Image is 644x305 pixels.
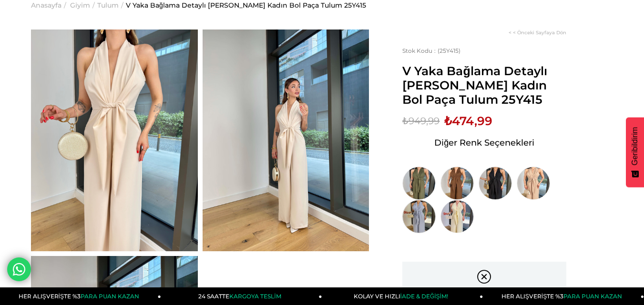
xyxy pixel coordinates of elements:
[402,114,440,128] span: ₺949,99
[563,293,622,300] span: PARA PUAN KAZAN
[440,200,474,233] img: V Yaka Bağlama Detaylı Madox Sarı Kadın Bol Paça Tulum 25Y415
[81,293,139,300] span: PARA PUAN KAZAN
[444,114,492,128] span: ₺474,99
[402,47,438,54] span: Stok Kodu
[203,30,369,251] img: Madox Tulum 25Y415
[440,167,474,200] img: V Yaka Bağlama Detaylı Madox Kahve Kadın Bol Paça Tulum 25Y415
[402,167,436,200] img: V Yaka Bağlama Detaylı Madox Haki Kadın Bol Paça Tulum 25Y415
[400,293,448,300] span: İADE & DEĞİŞİM!
[402,64,566,107] span: V Yaka Bağlama Detaylı [PERSON_NAME] Kadın Bol Paça Tulum 25Y415
[483,287,644,305] a: HER ALIŞVERİŞTE %3PARA PUAN KAZAN
[31,30,198,251] img: Madox Tulum 25Y415
[402,47,460,54] span: (25Y415)
[631,127,639,166] span: Geribildirim
[402,200,436,233] img: V Yaka Bağlama Detaylı Madox Mavi Kadın Bol Paça Tulum 25Y415
[517,167,550,200] img: V Yaka Bağlama Detaylı Madox Vizon Kadın Bol Paça Tulum 25Y415
[434,135,534,150] span: Diğer Renk Seçenekleri
[509,30,566,36] a: < < Önceki Sayfaya Dön
[479,167,512,200] img: V Yaka Bağlama Detaylı Madox Siyah Kadın Bol Paça Tulum 25Y415
[161,287,322,305] a: 24 SAATTEKARGOYA TESLİM
[322,287,483,305] a: KOLAY VE HIZLIİADE & DEĞİŞİM!
[229,293,281,300] span: KARGOYA TESLİM
[626,118,644,187] button: Geribildirim - Show survey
